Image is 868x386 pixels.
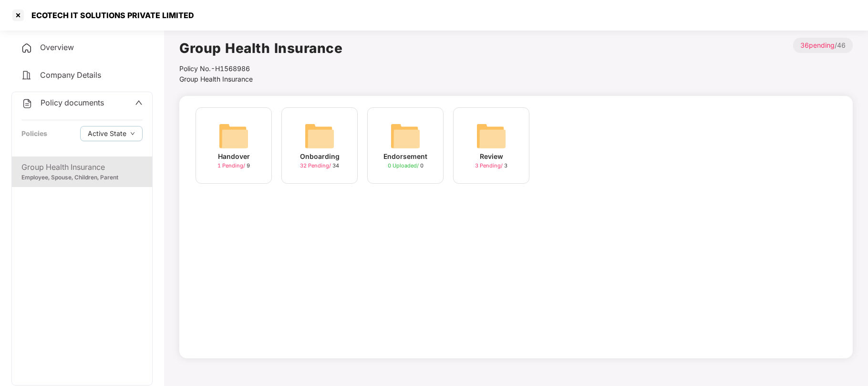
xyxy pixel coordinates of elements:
p: / 46 [793,38,853,53]
span: 0 Uploaded / [388,162,420,169]
span: 1 Pending / [217,162,247,169]
img: svg+xml;base64,PHN2ZyB4bWxucz0iaHR0cDovL3d3dy53My5vcmcvMjAwMC9zdmciIHdpZHRoPSI2NCIgaGVpZ2h0PSI2NC... [218,121,249,151]
div: Onboarding [300,151,340,162]
span: down [130,131,135,136]
div: Review [480,151,503,162]
div: Employee, Spouse, Children, Parent [21,173,143,182]
span: Policy documents [41,98,104,107]
div: Handover [218,151,250,162]
img: svg+xml;base64,PHN2ZyB4bWxucz0iaHR0cDovL3d3dy53My5vcmcvMjAwMC9zdmciIHdpZHRoPSIyNCIgaGVpZ2h0PSIyNC... [21,70,32,81]
div: Group Health Insurance [21,161,143,173]
div: Policies [21,128,47,139]
img: svg+xml;base64,PHN2ZyB4bWxucz0iaHR0cDovL3d3dy53My5vcmcvMjAwMC9zdmciIHdpZHRoPSIyNCIgaGVpZ2h0PSIyNC... [21,98,33,109]
button: Active Statedown [80,126,143,141]
span: 36 pending [800,41,835,49]
div: 9 [217,162,250,170]
div: Policy No.- H1568986 [179,63,342,74]
span: up [135,99,143,106]
img: svg+xml;base64,PHN2ZyB4bWxucz0iaHR0cDovL3d3dy53My5vcmcvMjAwMC9zdmciIHdpZHRoPSIyNCIgaGVpZ2h0PSIyNC... [21,42,32,54]
div: Endorsement [383,151,427,162]
div: ECOTECH IT SOLUTIONS PRIVATE LIMITED [26,10,194,20]
h1: Group Health Insurance [179,38,342,59]
span: Company Details [40,70,101,80]
div: 0 [388,162,424,170]
img: svg+xml;base64,PHN2ZyB4bWxucz0iaHR0cDovL3d3dy53My5vcmcvMjAwMC9zdmciIHdpZHRoPSI2NCIgaGVpZ2h0PSI2NC... [390,121,421,151]
span: Overview [40,42,74,52]
img: svg+xml;base64,PHN2ZyB4bWxucz0iaHR0cDovL3d3dy53My5vcmcvMjAwMC9zdmciIHdpZHRoPSI2NCIgaGVpZ2h0PSI2NC... [304,121,335,151]
span: 32 Pending / [300,162,332,169]
span: Active State [88,128,126,139]
div: 34 [300,162,339,170]
div: 3 [475,162,507,170]
span: 3 Pending / [475,162,504,169]
img: svg+xml;base64,PHN2ZyB4bWxucz0iaHR0cDovL3d3dy53My5vcmcvMjAwMC9zdmciIHdpZHRoPSI2NCIgaGVpZ2h0PSI2NC... [476,121,506,151]
span: Group Health Insurance [179,75,253,83]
